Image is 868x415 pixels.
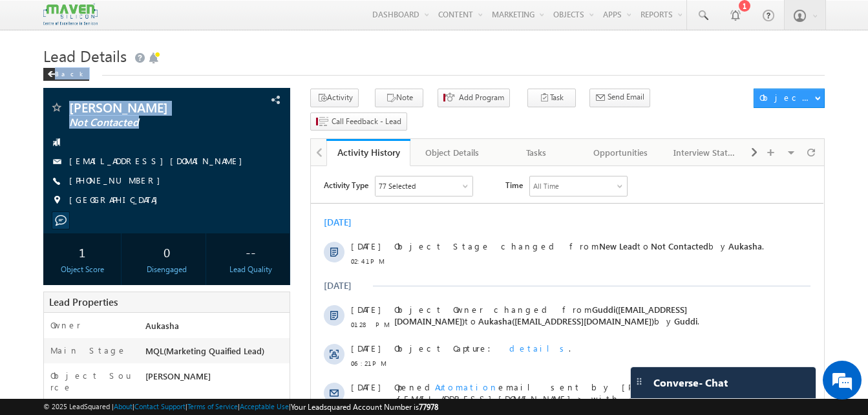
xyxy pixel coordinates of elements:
a: Object Details [410,139,494,166]
span: [DATE] [40,368,69,379]
div: All Time [222,14,248,26]
span: [DATE] [40,176,69,188]
img: Custom Logo [43,3,98,26]
a: Interview Status [663,139,747,166]
span: Call Feedback - Lead [332,116,401,127]
span: New Lead [319,272,357,283]
button: Activity [310,89,359,107]
a: Tasks [495,139,579,166]
span: 04:17 PM [40,230,79,242]
a: Back [43,67,96,78]
span: Lead Details [43,45,127,66]
span: [GEOGRAPHIC_DATA] [69,194,164,207]
span: Object Capture: [83,176,188,187]
span: [DATE] [40,138,69,149]
span: 04:13 PM [40,287,79,299]
span: . [83,227,449,261]
span: Object Stage changed from to by . [83,74,453,85]
span: [PERSON_NAME] [69,101,221,114]
label: Object Source [50,370,133,393]
span: +1 [480,221,493,237]
span: © 2025 LeadSquared | | | | | [43,401,438,413]
div: Object Score [47,264,118,275]
span: Your Leadsquared Account Number is [291,402,438,412]
span: Guddi([EMAIL_ADDRESS][DOMAIN_NAME]) [83,138,376,160]
span: [DATE] [40,74,69,86]
label: Main Stage [50,345,127,356]
div: Sales Activity,Program,Email Bounced,Email Link Clicked,Email Marked Spam & 72 more.. [65,10,162,30]
a: [EMAIL_ADDRESS][DOMAIN_NAME] [69,155,249,166]
a: Acceptable Use [240,402,289,410]
span: Activity Type [13,10,58,29]
span: Not Contacted [69,116,221,129]
button: Call Feedback - Lead [310,112,407,131]
div: Back [43,68,89,81]
span: New [288,272,306,283]
div: Disengaged [131,264,202,275]
span: Automation [124,215,187,226]
span: Welcome to the Executive MTech in VLSI Design - Your Journey Begins Now! [83,227,449,261]
div: Opportunities [589,145,651,160]
span: details [198,368,258,379]
span: [PHONE_NUMBER] [69,175,167,187]
span: [DATE] [40,215,69,227]
a: Terms of Service [187,402,238,410]
span: Aukasha [418,74,451,85]
span: Guddi [363,149,386,160]
div: by [PERSON_NAME]<[EMAIL_ADDRESS][DOMAIN_NAME]>. [83,311,458,356]
span: Add Program [459,92,504,103]
div: Object Details [421,145,483,160]
label: Owner [50,319,81,331]
span: 12:25 PM [40,383,79,394]
span: 02:41 PM [40,89,79,101]
div: 0 [131,240,202,264]
div: [DATE] [13,50,55,62]
div: [PERSON_NAME] [142,370,290,388]
span: 01:28 PM [40,153,79,164]
div: MQL(Marketing Quaified Lead) [142,345,290,363]
button: Send Email [589,89,650,107]
div: . [83,176,458,188]
a: Activity History [326,139,410,166]
div: 1 [47,240,118,264]
img: carter-drag [634,376,644,387]
span: Sent email with subject [83,311,326,322]
span: details [198,176,258,187]
div: . [83,368,458,379]
button: Object Actions [754,89,825,108]
span: 77978 [419,402,438,412]
span: Converse - Chat [653,377,728,388]
a: About [114,402,132,410]
span: System [377,272,406,283]
div: Activity History [336,146,401,158]
button: Task [527,89,576,107]
a: Contact Support [134,402,185,410]
span: Object Owner changed from to by . [83,138,388,160]
span: Automation [114,311,177,322]
span: Aukasha [145,320,179,331]
a: Opportunities [579,139,663,166]
button: Add Program [438,89,510,107]
span: New Lead [288,74,326,85]
span: Time [195,10,212,29]
div: Lead Quality [215,264,286,275]
span: 06:21 PM [40,191,79,203]
span: Lead Properties [49,295,118,308]
span: Send Email [608,91,644,103]
span: Object Capture: [83,368,188,379]
span: [DATE] [40,272,69,284]
div: Tasks [505,145,567,160]
div: Object Actions [759,92,814,103]
div: -- [215,240,286,264]
span: Aukasha([EMAIL_ADDRESS][DOMAIN_NAME]) [167,149,343,160]
span: 12:25 PM [40,326,79,337]
div: [DATE] [13,114,55,125]
span: [DATE] [40,311,69,323]
span: Object Stage changed from to by . [83,272,408,283]
button: Note [375,89,423,107]
div: 77 Selected [68,14,105,26]
span: Not Contacted [340,74,397,85]
span: Opened email sent by [PERSON_NAME]<[EMAIL_ADDRESS][DOMAIN_NAME]> with subject [83,215,396,238]
span: Welcome to the Executive MTech in VLSI Design - Your Journey Begins Now! [83,311,453,345]
div: Interview Status [673,145,736,160]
